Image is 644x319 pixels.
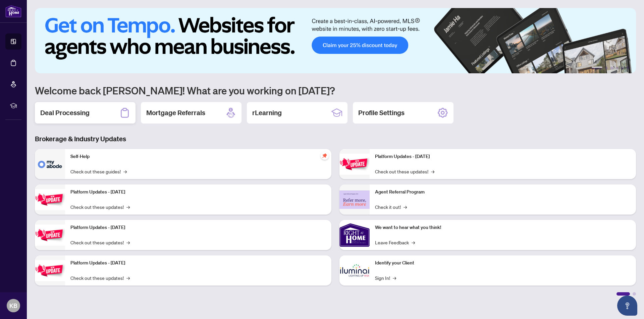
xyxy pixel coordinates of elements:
[412,239,415,246] span: →
[610,67,613,69] button: 3
[431,168,434,175] span: →
[70,259,326,267] p: Platform Updates - [DATE]
[339,255,370,286] img: Identify your Client
[621,67,624,69] button: 5
[375,239,415,246] a: Leave Feedback→
[605,67,608,69] button: 2
[70,168,127,175] a: Check out these guides!→
[35,189,65,210] img: Platform Updates - September 16, 2025
[70,188,326,196] p: Platform Updates - [DATE]
[358,108,405,117] h2: Profile Settings
[375,188,631,196] p: Agent Referral Program
[40,108,90,117] h2: Deal Processing
[126,239,130,246] span: →
[592,67,602,69] button: 1
[146,108,205,117] h2: Mortgage Referrals
[35,8,636,73] img: Slide 0
[123,168,127,175] span: →
[393,274,396,282] span: →
[375,168,434,175] a: Check out these updates!→
[5,5,21,17] img: logo
[70,274,130,282] a: Check out these updates!→
[35,84,636,97] h1: Welcome back [PERSON_NAME]! What are you working on [DATE]?
[35,260,65,281] img: Platform Updates - July 8, 2025
[404,203,407,211] span: →
[627,67,629,69] button: 6
[35,149,65,179] img: Self-Help
[375,153,631,160] p: Platform Updates - [DATE]
[35,134,636,144] h3: Brokerage & Industry Updates
[252,108,282,117] h2: rLearning
[339,220,370,250] img: We want to hear what you think!
[617,296,637,316] button: Open asap
[339,154,370,175] img: Platform Updates - June 23, 2025
[339,190,370,209] img: Agent Referral Program
[375,224,631,231] p: We want to hear what you think!
[375,259,631,267] p: Identify your Client
[616,67,619,69] button: 4
[375,274,396,282] a: Sign In!→
[70,239,130,246] a: Check out these updates!→
[321,152,329,160] span: pushpin
[126,274,130,282] span: →
[70,203,130,211] a: Check out these updates!→
[70,224,326,231] p: Platform Updates - [DATE]
[375,203,407,211] a: Check it out!→
[9,301,17,310] span: KB
[126,203,130,211] span: →
[35,225,65,246] img: Platform Updates - July 21, 2025
[70,153,326,160] p: Self-Help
